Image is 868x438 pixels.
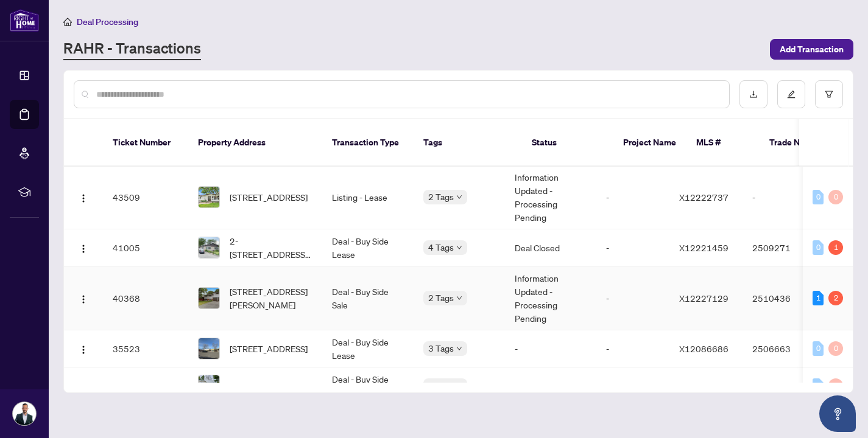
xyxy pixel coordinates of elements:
img: Logo [79,345,88,355]
span: down [456,295,462,301]
span: down [456,194,462,200]
th: Ticket Number [103,119,188,167]
td: Deal - Buy Side Sale [322,367,414,405]
img: thumbnail-img [199,338,219,359]
td: Deal - Buy Side Sale [322,266,414,330]
span: [STREET_ADDRESS] [230,342,308,355]
img: thumbnail-img [199,237,219,258]
button: download [739,80,767,108]
span: download [749,90,758,99]
span: X12227129 [679,293,729,304]
td: 2509271 [743,229,828,266]
td: - [505,367,596,405]
button: Add Transaction [770,39,853,60]
div: 1 [813,291,824,305]
button: edit [777,80,805,108]
img: Logo [79,193,88,203]
img: thumbnail-img [199,288,219,308]
span: Deal Processing [77,16,138,27]
button: Logo [74,339,93,358]
td: Information Updated - Processing Pending [505,165,596,229]
button: Logo [74,288,93,308]
span: home [63,18,72,26]
td: 2506369 [743,367,828,405]
div: 0 [813,240,824,255]
td: - [743,165,828,229]
span: 2 Tags [428,291,454,305]
th: Project Name [613,119,686,167]
div: 0 [828,378,843,393]
button: filter [815,80,843,108]
th: Tags [414,119,522,167]
div: 0 [813,190,824,204]
th: Status [522,119,613,167]
span: edit [787,90,796,99]
td: Listing - Lease [322,165,414,229]
th: MLS # [686,119,760,167]
span: X12221459 [679,242,729,253]
button: Logo [74,187,93,207]
span: filter [825,90,833,99]
img: Logo [79,244,88,254]
img: Logo [79,294,88,304]
button: Logo [74,238,93,257]
td: 43509 [103,165,188,229]
td: - [596,266,669,330]
td: - [596,367,669,405]
div: 0 [813,378,824,393]
td: 41005 [103,229,188,266]
td: - [596,330,669,367]
td: - [505,330,596,367]
td: Information Updated - Processing Pending [505,266,596,330]
td: - [596,165,669,229]
span: down [456,245,462,251]
span: down [456,346,462,352]
img: thumbnail-img [199,375,219,396]
span: 2 Tags [428,190,454,204]
span: X12086686 [679,343,729,354]
td: 2510436 [743,266,828,330]
span: Add Transaction [780,40,844,59]
td: 40368 [103,266,188,330]
div: 0 [828,341,843,356]
img: thumbnail-img [199,187,219,207]
td: 35045 [103,367,188,405]
th: Transaction Type [322,119,414,167]
span: X12139254 [679,380,729,391]
th: Trade Number [760,119,845,167]
a: RAHR - Transactions [63,38,201,60]
span: [STREET_ADDRESS][PERSON_NAME] [230,285,312,311]
span: X12222737 [679,192,729,203]
th: Property Address [188,119,322,167]
span: 4 Tags [428,240,454,254]
span: 2-[STREET_ADDRESS][PERSON_NAME] [230,234,312,261]
button: Open asap [819,395,856,432]
img: logo [10,9,39,32]
div: 0 [828,190,843,204]
td: Deal - Buy Side Lease [322,330,414,367]
td: - [596,229,669,266]
img: Profile Icon [13,402,36,425]
td: 35523 [103,330,188,367]
span: [STREET_ADDRESS] [230,190,308,204]
button: Logo [74,376,93,395]
div: 0 [813,341,824,356]
td: Deal - Buy Side Lease [322,229,414,266]
span: [STREET_ADDRESS] [230,379,308,392]
div: 1 [828,240,843,255]
img: Logo [79,382,88,392]
span: 3 Tags [428,378,454,392]
td: Deal Closed [505,229,596,266]
div: 2 [828,291,843,305]
span: 3 Tags [428,341,454,355]
td: 2506663 [743,330,828,367]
